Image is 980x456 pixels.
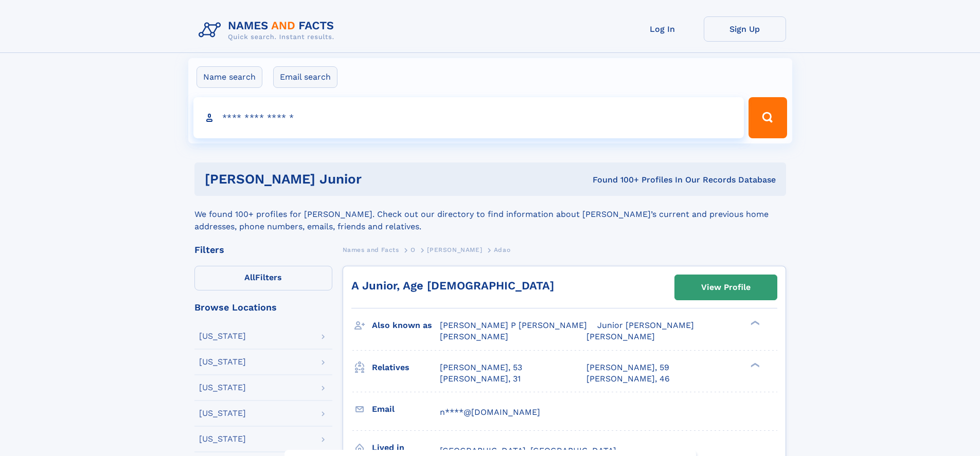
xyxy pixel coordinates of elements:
[199,358,246,366] div: [US_STATE]
[372,400,440,418] h3: Email
[199,435,246,443] div: [US_STATE]
[411,246,416,253] span: O
[343,243,399,256] a: Names and Facts
[749,97,787,138] button: Search Button
[351,279,554,292] a: A Junior, Age [DEMOGRAPHIC_DATA]
[440,332,508,341] span: [PERSON_NAME]
[427,246,482,253] span: [PERSON_NAME]
[586,373,670,385] a: [PERSON_NAME], 46
[205,173,477,186] h1: [PERSON_NAME] Junior
[748,361,760,368] div: ❯
[194,16,343,44] img: Logo Names and Facts
[440,320,587,330] span: [PERSON_NAME] P [PERSON_NAME]
[586,362,669,373] a: [PERSON_NAME], 59
[199,384,246,392] div: [US_STATE]
[194,196,786,233] div: We found 100+ profiles for [PERSON_NAME]. Check out our directory to find information about [PERS...
[748,320,760,326] div: ❯
[477,174,776,186] div: Found 100+ Profiles In Our Records Database
[586,332,655,341] span: [PERSON_NAME]
[675,275,777,300] a: View Profile
[273,66,337,88] label: Email search
[194,303,332,312] div: Browse Locations
[194,266,332,290] label: Filters
[440,446,616,455] span: [GEOGRAPHIC_DATA], [GEOGRAPHIC_DATA]
[411,243,416,256] a: O
[194,245,332,254] div: Filters
[494,246,510,253] span: Adao
[427,243,482,256] a: [PERSON_NAME]
[621,16,704,42] a: Log In
[372,359,440,376] h3: Relatives
[244,272,255,282] span: All
[197,66,262,88] label: Name search
[199,409,246,417] div: [US_STATE]
[199,332,246,340] div: [US_STATE]
[597,320,694,330] span: Junior [PERSON_NAME]
[372,317,440,334] h3: Also known as
[701,276,751,299] div: View Profile
[440,373,521,385] a: [PERSON_NAME], 31
[704,16,786,42] a: Sign Up
[193,97,744,138] input: search input
[440,362,522,373] a: [PERSON_NAME], 53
